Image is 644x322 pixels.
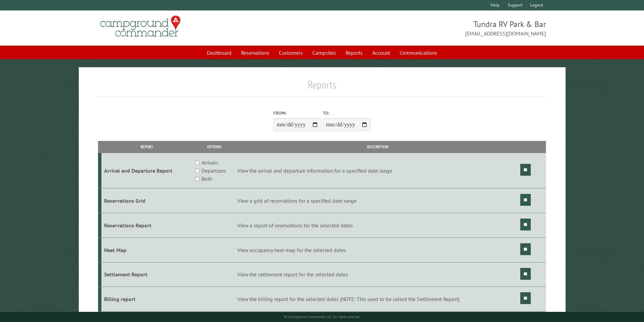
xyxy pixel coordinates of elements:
[368,46,394,59] a: Account
[341,46,367,59] a: Reports
[201,167,226,175] label: Departures
[101,189,192,213] td: Reservations Grid
[101,262,192,287] td: Settlement Report
[101,213,192,238] td: Reservations Report
[201,175,212,183] label: Both
[237,46,273,59] a: Reservations
[101,141,192,153] th: Report
[322,19,546,38] span: Tundra RV Park & Bar [EMAIL_ADDRESS][DOMAIN_NAME]
[323,110,371,116] label: To:
[98,78,546,97] h1: Reports
[101,287,192,312] td: Billing report
[236,287,519,312] td: View the billing report for the selected dates (NOTE: This used to be called the Settlement Report)
[98,13,183,40] img: Campground Commander
[101,153,192,189] td: Arrival and Departure Report
[201,158,218,167] label: Arrivals
[273,110,321,116] label: From:
[275,46,307,59] a: Customers
[284,315,360,319] small: © Campground Commander LLC. All rights reserved.
[236,238,519,262] td: View occupancy heat map for the selected dates
[236,153,519,189] td: View the arrival and departure information for a specified date range
[236,213,519,238] td: View a report of reservations for the selected dates
[101,238,192,262] td: Heat Map
[203,46,236,59] a: Dashboard
[308,46,340,59] a: Campsites
[396,46,441,59] a: Communications
[192,141,236,153] th: Options
[236,189,519,213] td: View a grid of reservations for a specified date range
[236,262,519,287] td: View the settlement report for the selected dates
[236,141,519,153] th: Description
